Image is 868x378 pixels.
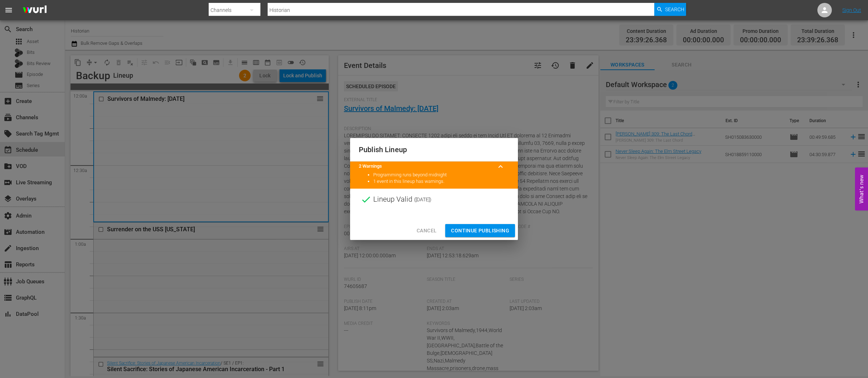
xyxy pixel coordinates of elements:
[350,189,518,210] div: Lineup Valid
[855,168,868,211] button: Open Feedback Widget
[17,2,52,19] img: ans4CAIJ8jUAAAAAAAAAAAAAAAAAAAAAAAAgQb4GAAAAAAAAAAAAAAAAAAAAAAAAJMjXAAAAAAAAAAAAAAAAAAAAAAAAgAT5G...
[451,226,509,235] span: Continue Publishing
[414,194,431,205] span: ( [DATE] )
[445,224,515,237] button: Continue Publishing
[492,158,509,175] button: keyboard_arrow_up
[359,144,509,155] h2: Publish Lineup
[842,7,861,13] a: Sign Out
[4,6,13,14] span: menu
[373,172,509,179] li: Programming runs beyond midnight
[411,224,442,237] button: Cancel
[359,163,492,170] title: 2 Warnings
[373,178,509,185] li: 1 event in this lineup has warnings.
[665,3,684,16] span: Search
[496,162,505,171] span: keyboard_arrow_up
[417,226,437,235] span: Cancel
